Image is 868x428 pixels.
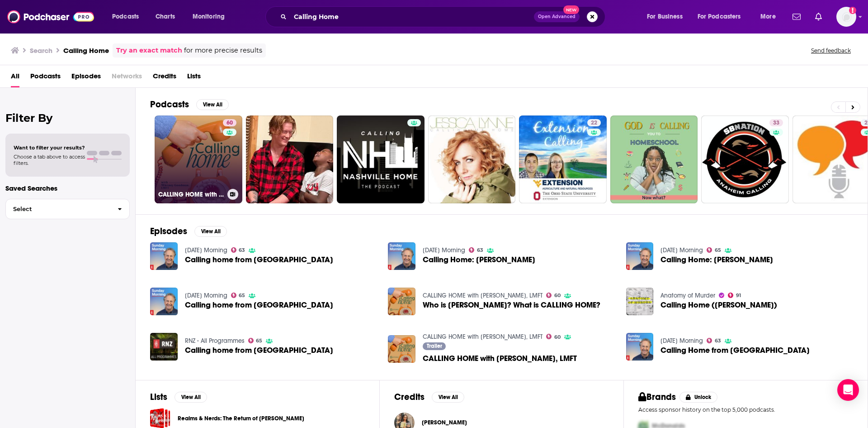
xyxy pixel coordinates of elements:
[239,248,245,252] span: 63
[175,392,207,403] button: View All
[185,346,333,354] span: Calling home from [GEOGRAPHIC_DATA]
[692,10,754,24] button: open menu
[638,406,853,413] p: Access sponsor history on the top 5,000 podcasts.
[728,293,741,298] a: 91
[150,226,227,237] a: EpisodesView All
[274,6,614,27] div: Search podcasts, credits, & more...
[388,242,415,270] a: Calling Home: Christian Smith
[427,343,442,349] span: Trailer
[71,69,101,87] a: Episodes
[150,288,178,315] a: Calling home from Norway
[150,333,178,361] a: Calling home from Norway
[789,9,804,24] a: Show notifications dropdown
[849,7,856,14] svg: Add a profile image
[11,69,19,87] a: All
[836,7,856,27] span: Logged in as megcassidy
[388,288,415,315] img: Who is Whitney Goodman? What is CALLING HOME?
[836,7,856,27] button: Show profile menu
[185,301,333,309] a: Calling home from Norway
[707,247,721,253] a: 65
[185,292,227,299] a: Sunday Morning
[150,226,187,237] h2: Episodes
[158,191,224,198] h3: CALLING HOME with [PERSON_NAME], LMFT
[394,391,464,403] a: CreditsView All
[196,99,229,110] button: View All
[187,69,201,87] a: Lists
[226,119,233,128] span: 60
[178,414,304,423] a: Realms & Nerds: The Return of [PERSON_NAME]
[660,346,810,354] span: Calling Home from [GEOGRAPHIC_DATA]
[587,119,601,126] a: 22
[150,242,178,270] img: Calling home from Norway
[423,246,465,254] a: Sunday Morning
[715,248,721,252] span: 65
[5,184,130,192] p: Saved Searches
[256,339,262,343] span: 65
[715,339,721,343] span: 63
[563,5,580,14] span: New
[591,119,597,128] span: 22
[554,293,561,298] span: 60
[423,355,577,362] span: CALLING HOME with [PERSON_NAME], LMFT
[185,256,333,264] span: Calling home from [GEOGRAPHIC_DATA]
[538,14,576,19] span: Open Advanced
[769,119,783,126] a: 33
[153,69,176,87] span: Credits
[679,392,718,403] button: Unlock
[30,69,61,87] a: Podcasts
[185,246,227,254] a: Sunday Morning
[754,10,787,24] button: open menu
[660,256,773,264] a: Calling Home: Christian Smith
[423,355,577,362] a: CALLING HOME with Whitney Goodman, LMFT
[647,10,683,23] span: For Business
[30,46,52,55] h3: Search
[388,335,415,363] img: CALLING HOME with Whitney Goodman, LMFT
[736,293,741,298] span: 91
[423,333,542,341] a: CALLING HOME with Whitney Goodman, LMFT
[423,256,535,264] span: Calling Home: [PERSON_NAME]
[423,292,542,299] a: CALLING HOME with Whitney Goodman, LMFT
[836,7,856,27] img: User Profile
[534,11,580,22] button: Open AdvancedNew
[469,247,483,253] a: 63
[112,10,139,23] span: Podcasts
[626,288,654,315] a: Calling Home (Dana Bartlett)
[432,392,464,403] button: View All
[248,338,263,343] a: 65
[6,206,110,212] span: Select
[193,10,225,23] span: Monitoring
[626,333,654,361] img: Calling Home from Croatia
[423,256,535,264] a: Calling Home: Christian Smith
[423,301,600,309] span: Who is [PERSON_NAME]? What is CALLING HOME?
[185,337,245,345] a: RNZ - All Programmes
[660,301,777,309] a: Calling Home (Dana Bartlett)
[185,256,333,264] a: Calling home from Norway
[422,419,467,426] a: Alana Baumann
[231,293,245,298] a: 65
[626,242,654,270] img: Calling Home: Christian Smith
[7,8,94,25] img: Podchaser - Follow, Share and Rate Podcasts
[184,45,262,56] span: for more precise results
[641,10,694,24] button: open menu
[116,45,182,56] a: Try an exact match
[150,99,189,110] h2: Podcasts
[660,246,703,254] a: Sunday Morning
[112,69,142,87] span: Networks
[808,47,854,54] button: Send feedback
[223,119,236,126] a: 60
[707,338,721,343] a: 63
[150,99,229,110] a: PodcastsView All
[660,301,777,309] span: Calling Home ([PERSON_NAME])
[239,293,245,298] span: 65
[477,248,483,252] span: 63
[811,9,826,24] a: Show notifications dropdown
[554,335,561,339] span: 60
[660,346,810,354] a: Calling Home from Croatia
[5,111,130,125] h2: Filter By
[156,10,175,23] span: Charts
